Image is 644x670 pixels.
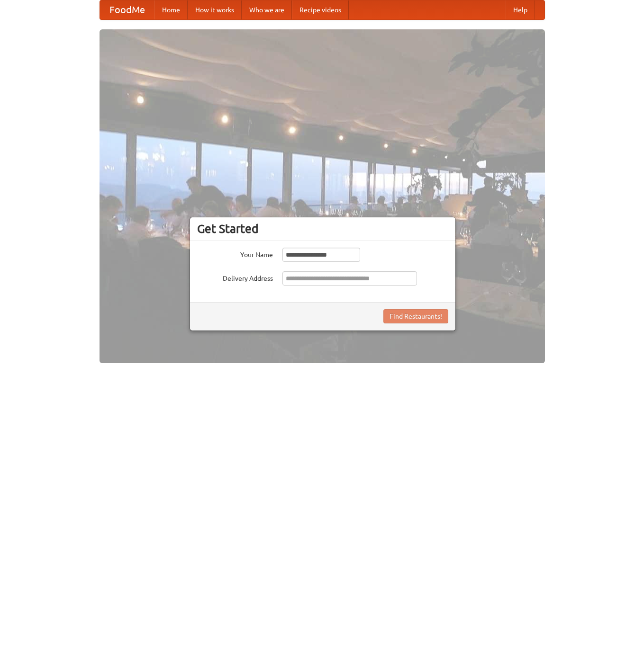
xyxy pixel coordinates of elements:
[197,271,273,283] label: Delivery Address
[506,0,535,19] a: Help
[383,309,448,323] button: Find Restaurants!
[242,0,292,19] a: Who we are
[100,0,154,19] a: FoodMe
[197,248,273,259] label: Your Name
[197,222,448,236] h3: Get Started
[154,0,188,19] a: Home
[188,0,242,19] a: How it works
[292,0,349,19] a: Recipe videos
